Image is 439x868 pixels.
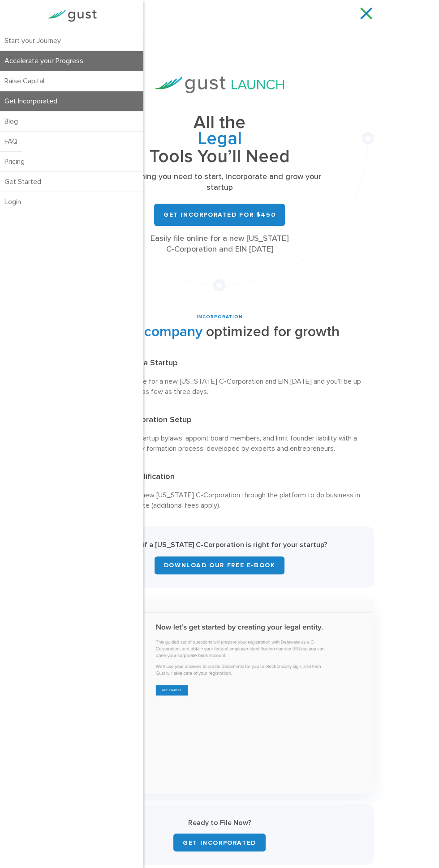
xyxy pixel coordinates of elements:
[112,171,328,193] p: Everything you need to start, incorporate and grow your startup
[173,834,266,851] a: Get INCORPORATED
[65,314,374,321] div: INCORPORATION
[188,818,251,827] strong: Ready to File Now?
[144,323,202,340] span: company
[99,358,365,372] h3: Incorporate a Startup
[99,415,365,429] h3: Post-Incorporation Setup
[47,10,97,22] img: Gust Logo
[99,433,365,453] p: Set modern startup bylaws, appoint board members, and limit founder liability with a quick compan...
[112,233,328,255] div: Easily file online for a new [US_STATE] C-Corporation and EIN [DATE]
[65,324,374,340] h2: Form a optimized for growth
[155,77,284,93] img: Gust Launch Logo
[99,490,365,510] p: Register your new [US_STATE] C-Corporation through the platform to do business in your home state...
[65,599,374,794] img: 1 Form A Company
[112,131,328,149] span: Fundraising
[154,204,285,226] a: Get Incorporated for $450
[155,556,284,574] a: Download Our Free E-Book
[112,115,328,165] h1: All the Tools You’ll Need
[99,471,365,486] h3: Foreign Qualification
[78,540,361,549] p: Not sure if a [US_STATE] C-Corporation is right for your startup?
[99,376,365,397] p: Easily file online for a new [US_STATE] C-Corporation and EIN [DATE] and you’ll be up and running...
